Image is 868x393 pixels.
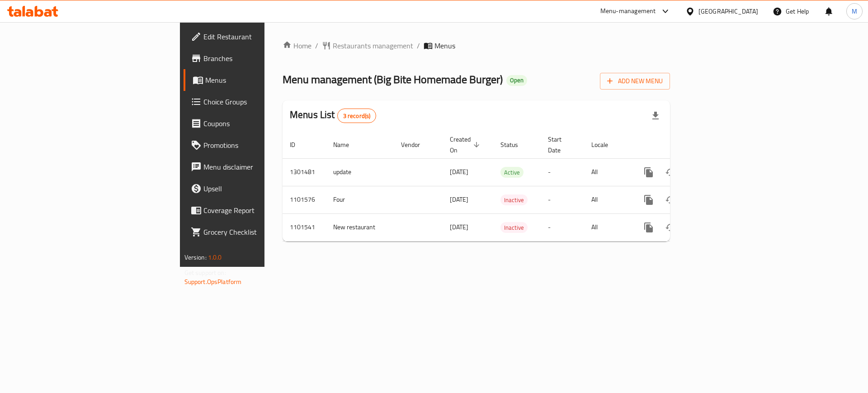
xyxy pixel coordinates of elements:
span: [DATE] [450,166,468,178]
span: [DATE] [450,221,468,233]
div: Total records count [337,109,377,123]
button: Change Status [660,189,681,211]
table: enhanced table [283,131,732,241]
div: Menu-management [600,6,656,17]
span: Promotions [203,140,318,151]
a: Upsell [184,178,325,199]
div: [GEOGRAPHIC_DATA] [698,6,758,16]
td: update [326,158,394,186]
a: Restaurants management [322,40,413,51]
td: - [541,213,584,241]
span: Name [333,139,361,150]
span: Vendor [401,139,432,150]
span: M [852,6,857,16]
a: Branches [184,47,325,69]
span: Upsell [203,183,318,194]
span: Menu management ( Big Bite Homemade Burger ) [283,69,503,90]
button: more [638,189,660,211]
a: Choice Groups [184,91,325,113]
h2: Menus List [290,108,376,123]
button: Add New Menu [600,73,670,90]
span: Edit Restaurant [203,31,318,42]
span: Coupons [203,118,318,129]
span: Status [500,139,530,150]
span: 1.0.0 [208,251,222,263]
span: Coverage Report [203,205,318,216]
td: All [584,213,631,241]
a: Menus [184,69,325,91]
span: Version: [184,251,207,263]
td: New restaurant [326,213,394,241]
a: Promotions [184,134,325,156]
span: Branches [203,53,318,64]
span: Created On [450,134,482,156]
a: Grocery Checklist [184,221,325,243]
span: Get support on: [184,267,226,279]
button: more [638,161,660,183]
span: Grocery Checklist [203,227,318,237]
span: Active [500,167,524,178]
span: Locale [591,139,620,150]
span: Restaurants management [333,40,413,51]
button: Change Status [660,217,681,238]
span: Inactive [500,195,528,205]
div: Open [506,75,527,86]
span: ID [290,139,307,150]
span: Start Date [548,134,573,156]
a: Coverage Report [184,199,325,221]
td: - [541,158,584,186]
td: - [541,186,584,213]
a: Support.OpsPlatform [184,276,242,288]
td: Four [326,186,394,213]
span: Menus [434,40,455,51]
span: Choice Groups [203,96,318,107]
a: Menu disclaimer [184,156,325,178]
a: Edit Restaurant [184,26,325,47]
span: Menu disclaimer [203,161,318,172]
li: / [417,40,420,51]
span: Inactive [500,223,528,233]
div: Export file [645,105,666,127]
span: 3 record(s) [338,112,376,120]
button: Change Status [660,161,681,183]
nav: breadcrumb [283,40,670,51]
span: Open [506,76,527,84]
span: Add New Menu [607,76,663,87]
a: Coupons [184,113,325,134]
th: Actions [631,131,732,159]
div: Inactive [500,194,528,205]
span: [DATE] [450,194,468,205]
td: All [584,186,631,213]
button: more [638,217,660,238]
span: Menus [205,75,318,85]
td: All [584,158,631,186]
